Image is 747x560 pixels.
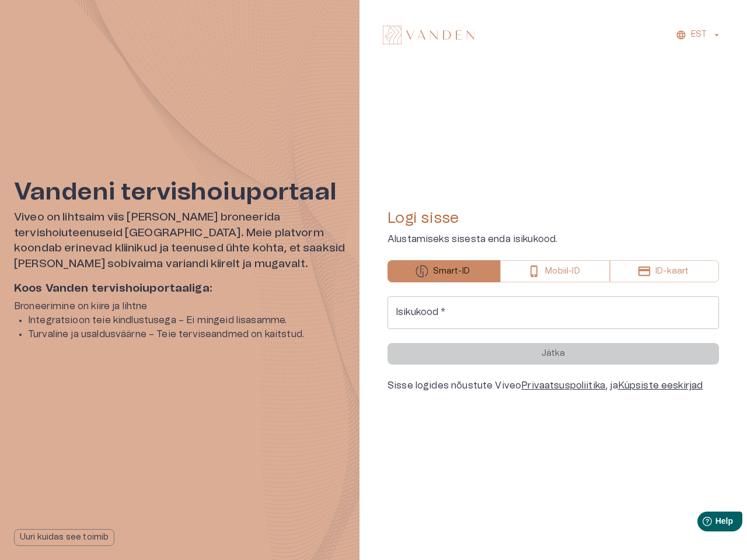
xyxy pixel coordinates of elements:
[388,260,500,282] button: Smart-ID
[500,260,610,282] button: Mobiil-ID
[521,381,605,390] a: Privaatsuspoliitika
[545,265,580,278] p: Mobiil-ID
[655,265,689,278] p: ID-kaart
[14,529,114,546] button: Uuri kuidas see toimib
[656,507,747,540] iframe: Help widget launcher
[388,379,719,393] div: Sisse logides nõustute Viveo , ja
[674,26,724,43] button: EST
[610,260,719,282] button: ID-kaart
[618,381,703,390] a: Küpsiste eeskirjad
[691,29,707,41] p: EST
[20,531,109,544] p: Uuri kuidas see toimib
[388,209,719,228] h4: Logi sisse
[388,232,719,246] p: Alustamiseks sisesta enda isikukood.
[383,26,474,44] img: Vanden logo
[433,265,470,278] p: Smart-ID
